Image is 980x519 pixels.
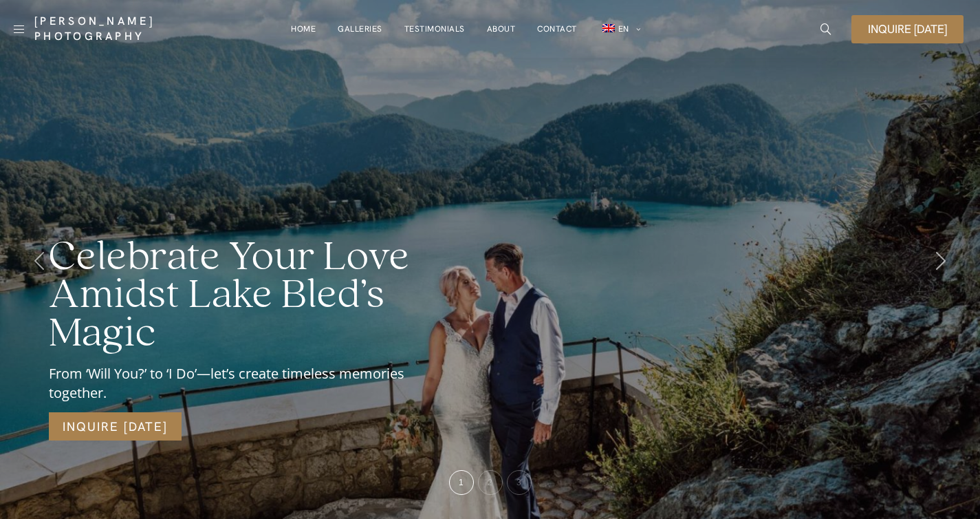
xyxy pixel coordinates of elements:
a: icon-magnifying-glass34 [814,17,838,41]
img: EN [602,24,615,32]
a: About [487,15,516,43]
h2: Celebrate Your Love Amidst Lake Bled’s Magic [49,239,422,354]
span: 1 [459,478,464,487]
a: Galleries [338,15,382,43]
a: Home [291,15,316,43]
span: Inquire [DATE] [868,23,947,35]
a: [PERSON_NAME] Photography [34,14,193,44]
a: Contact [537,15,577,43]
span: EN [618,23,629,34]
a: Testimonials [404,15,465,43]
span: 2 [488,478,492,487]
div: From ‘Will You?’ to ‘I Do’—let’s create timeless memories together. [49,364,422,403]
span: 3 [516,478,521,487]
a: Inquire [DATE] [49,412,182,441]
a: en_GBEN [599,15,641,43]
a: Inquire [DATE] [851,15,963,43]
